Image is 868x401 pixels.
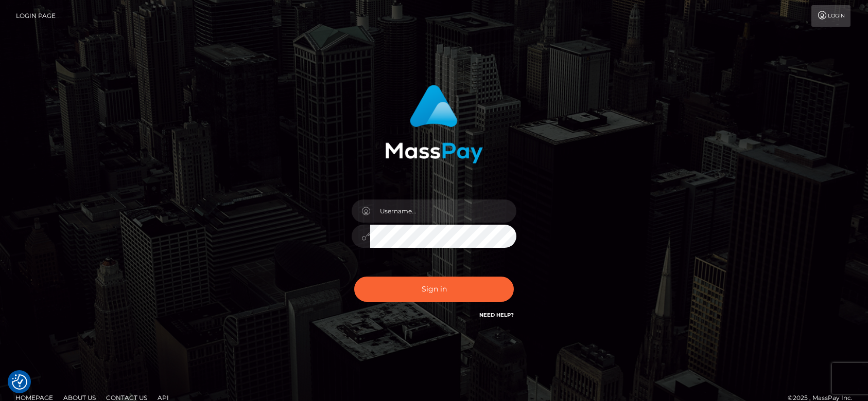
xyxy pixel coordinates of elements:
img: MassPay Login [385,85,483,163]
button: Sign in [354,277,514,302]
input: Username... [370,199,516,223]
a: Login Page [16,5,56,27]
a: Need Help? [479,312,514,318]
img: Revisit consent button [12,374,27,390]
button: Consent Preferences [12,374,27,390]
a: Login [811,5,850,27]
